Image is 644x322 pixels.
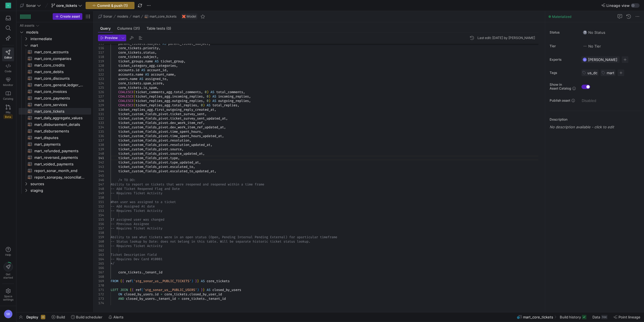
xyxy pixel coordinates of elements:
span: Table tests [147,27,171,30]
div: 121 [98,68,104,72]
div: Press SPACE to select this row. [19,115,91,121]
span: subject [143,55,157,59]
button: Create asset [53,13,82,20]
a: mart_core_general_ledger_codes​​​​​​​​​​ [19,82,91,88]
div: Press SPACE to select this row. [19,35,91,42]
button: Build scheduler [69,312,105,322]
span: COALESCE [118,99,134,103]
span: priority [143,46,159,50]
span: PRs [6,111,10,114]
a: Spacesettings [2,286,14,304]
span: ticket_survey_sent_updated_at [170,116,226,121]
span: ) [209,99,210,103]
span: mart_disputes​​​​​​​​​​ [34,135,85,141]
span: resolution [170,138,189,143]
span: core_tickets [118,85,141,90]
div: Press SPACE to select this row. [19,101,91,108]
span: Commit & push (1) [97,3,128,8]
span: 0 [207,94,209,99]
span: , [226,116,228,121]
span: , [166,77,168,81]
span: , [201,129,203,134]
a: mart_disbursements​​​​​​​​​​ [19,128,91,134]
span: ticket_custom_fields_pivot [118,134,168,138]
span: core_tickets [118,50,141,55]
div: Press SPACE to select this row. [19,49,91,55]
span: , [203,99,205,103]
div: 135 [98,129,104,134]
a: report_sonarpay_reconciliation​​​​​​​​​​ [19,174,91,181]
a: mart_payments​​​​​​​​​​ [19,141,91,148]
a: mart_voided_payments​​​​​​​​​​ [19,161,91,167]
span: core_tickets [118,46,141,50]
span: mart_core_payments​​​​​​​​​​ [34,95,85,101]
span: mart_core_tickets​​​​​​​​​​ [34,108,85,115]
span: mart [607,71,614,75]
span: (0) [166,27,171,30]
span: name [136,72,143,77]
span: . [155,63,157,68]
div: 124 [98,81,104,85]
button: Build history [557,312,589,322]
span: , [162,81,164,85]
span: . [141,50,143,55]
span: 0 [201,103,203,107]
span: mart [30,42,90,49]
span: Columns [117,27,140,30]
a: Code [2,61,14,75]
a: mart_disputes​​​​​​​​​​ [19,134,91,141]
span: , [249,99,251,103]
span: . [141,81,143,85]
button: Point lineage [611,312,643,322]
span: sources [30,181,90,187]
span: ticket_custom_fields_pivot [118,143,168,147]
span: AS [145,72,149,77]
img: undefined [182,15,185,18]
span: mart [133,15,140,18]
button: Getstarted [2,260,14,281]
span: Point lineage [618,315,640,319]
span: ticket_replies_agg [136,94,170,99]
div: 117 [98,50,104,55]
span: models [26,29,90,35]
span: Get started [3,273,13,279]
div: Press SPACE to select this row. [19,88,91,95]
span: . [168,112,170,116]
div: 120 [98,63,104,68]
span: AS [155,59,159,63]
span: Tier [550,44,577,48]
div: 128 [98,99,104,103]
span: AS [212,94,216,99]
span: . [134,68,136,72]
span: ticket_custom_fields_pivot [118,125,168,129]
span: mart_core_discounts​​​​​​​​​​ [34,75,85,82]
span: , [157,55,159,59]
span: . [170,94,172,99]
span: Sonar [103,15,112,18]
span: . [172,90,174,94]
span: 0 [205,90,207,94]
span: . [168,147,170,151]
span: Status [550,30,577,34]
div: 131 [98,112,104,116]
span: Preview [105,36,118,40]
span: mart_core_companies​​​​​​​​​​ [34,55,85,62]
span: , [201,90,203,94]
span: ) [209,94,210,99]
span: , [243,90,245,94]
span: total_replies [172,103,197,107]
div: 136 [98,134,104,138]
span: incoming_replies [218,94,249,99]
span: Create asset [60,15,80,18]
button: Alerts [106,312,126,322]
span: AS [141,68,145,72]
span: dev_work_item_ref_updated_at [170,125,224,129]
span: ticket_custom_fields_pivot [118,129,168,134]
button: Help [2,245,14,259]
span: accounts [118,68,134,72]
div: 132 [98,116,104,121]
span: , [203,94,205,99]
div: Press SPACE to select this row. [19,55,91,62]
span: mart_payments​​​​​​​​​​ [34,141,85,148]
div: Press SPACE to select this row. [19,95,91,101]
